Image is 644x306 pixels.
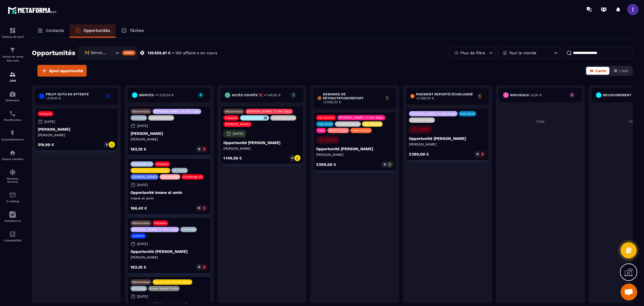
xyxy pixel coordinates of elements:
[38,143,54,147] p: 219,90 €
[603,93,644,97] h6: Recouvrement -
[198,147,200,151] p: 0
[325,100,341,104] span: 2 599,00 €
[49,68,83,74] span: Ajout opportunité
[477,94,482,98] p: 1
[1,23,24,43] a: formationformationTableau de bord
[318,122,332,126] p: Call book
[8,5,58,15] img: logo
[409,136,486,141] p: Opportunité [PERSON_NAME]
[9,71,16,78] img: formation
[225,123,250,126] p: [PERSON_NAME]
[411,118,433,122] p: Coaching book
[242,116,267,120] p: Accès coupés ✖️
[316,163,336,166] p: 2 599,00 €
[131,131,208,136] p: [PERSON_NAME]
[510,93,542,97] h6: Nouveaux -
[1,126,24,145] a: automationsautomationsAutomatisations
[325,138,336,142] p: [DATE]
[292,156,293,160] p: 0
[1,227,24,246] a: accountantaccountantComptabilité
[150,116,172,120] p: Coaching book
[9,231,16,237] img: accountant
[44,120,55,124] p: [DATE]
[364,122,381,126] p: VSL Mailing
[132,221,150,225] p: Masterclass
[1,67,24,86] a: formationformationCRM
[409,152,429,156] p: 2 299,00 €
[610,67,632,75] button: Liste
[139,93,174,97] h6: Impayés -
[148,50,171,56] p: 135 859,81 €
[1,219,24,222] p: Assistant IA
[116,24,150,38] a: Tâches
[83,50,108,56] span: 🚧 Service Client
[318,116,334,119] p: vsl inscrits
[1,200,24,203] p: E-mailing
[619,69,628,73] span: Liste
[384,163,385,166] p: 0
[132,228,177,231] p: [PERSON_NAME]. 1:1 6m 3 app
[132,234,144,238] p: Jotform
[272,116,295,120] p: Coaching book
[131,249,208,254] p: Opportunité [PERSON_NAME]
[316,152,393,157] p: [PERSON_NAME]
[352,129,370,132] p: Lead Chaud
[156,93,174,97] span: 11 278,59 €
[38,127,115,131] p: [PERSON_NAME]
[198,93,203,97] p: 9
[225,116,237,120] p: Impayés
[1,106,24,126] a: schedulerschedulerPlanificateur
[106,143,108,147] p: 0
[46,28,64,33] p: Contacts
[108,50,114,56] input: Search for option
[38,133,115,137] p: [PERSON_NAME]
[9,110,16,117] img: scheduler
[78,46,137,59] div: Search for option
[84,28,110,33] p: Opportunités
[137,124,148,128] p: [DATE]
[1,138,24,141] p: Automatisations
[232,93,281,97] h6: accès coupés ❌ -
[509,51,536,55] p: Tout le monde
[233,132,243,136] p: [DATE]
[9,192,16,198] img: email
[323,92,382,104] h6: Demande de rétractation/report -
[247,110,291,113] p: [PERSON_NAME]. 1:1 6m 3app
[265,93,281,97] span: 1 149,50 €
[131,147,146,151] p: 183,25 €
[1,145,24,165] a: automationsautomationsEspace membre
[460,112,475,116] p: Call book
[9,130,16,136] img: automations
[137,242,148,246] p: [DATE]
[39,112,52,116] p: Impayés
[130,28,144,33] p: Tâches
[137,183,148,187] p: [DATE]
[460,51,485,55] p: Plus de filtre
[411,112,456,116] p: [PERSON_NAME]. 1:1 6m 3 app
[329,129,347,132] p: Team Closer
[182,228,195,231] p: v4 Podia
[46,92,103,100] h6: PRLVT auto en attente -
[132,162,152,166] p: Challenge S6
[1,35,24,38] p: Tableau de bord
[131,206,147,210] p: 166,42 €
[173,169,186,172] p: v4 Podia
[477,152,478,156] p: 0
[223,140,300,145] p: Opportunité [PERSON_NAME]
[1,99,24,102] p: Webinaire
[1,43,24,67] a: formationformationTunnel de vente Site web
[175,50,217,56] p: 100 affaire s en cours
[150,287,178,290] p: Accès Scaler Podia
[105,94,111,98] p: 1
[32,24,70,38] a: Contacts
[586,67,609,75] button: Carte
[131,137,208,142] p: [PERSON_NAME]
[70,24,116,38] a: Opportunités
[418,96,434,100] span: 2 299,00 €
[154,280,191,284] p: Aurore Acc. 1:1 6m 3app.
[131,255,208,260] p: [PERSON_NAME]
[339,116,384,119] p: [PERSON_NAME]. 1:1 6m 3app.
[1,165,24,187] a: social-networksocial-networkRéseaux Sociaux
[9,169,16,176] img: social-network
[532,93,542,97] span: 0,00 €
